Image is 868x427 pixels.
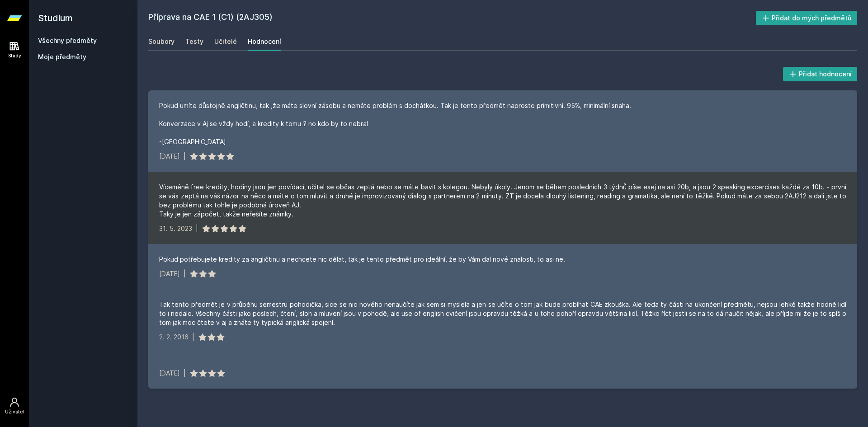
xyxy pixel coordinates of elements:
div: Učitelé [214,37,237,46]
div: [DATE] [159,369,180,378]
div: Soubory [148,37,175,46]
div: [DATE] [159,152,180,161]
a: Učitelé [214,33,237,51]
div: Tak tento předmět je v průběhu semestru pohodička, sice se nic nového nenaučíte jak sem si myslel... [159,300,846,327]
button: Přidat hodnocení [783,67,858,81]
div: Uživatel [5,408,24,415]
div: | [184,152,186,161]
div: | [192,333,194,342]
a: Soubory [148,33,175,51]
div: [DATE] [159,269,180,278]
a: Study [2,36,27,64]
div: Pokud umíte důstojně angličtinu, tak ,že máte slovní zásobu a nemáte problém s dochátkou. Tak je ... [159,101,631,146]
span: Moje předměty [38,52,86,61]
div: Study [8,52,21,59]
div: Hodnocení [248,37,281,46]
div: Víceméně free kredity, hodiny jsou jen povídací, učitel se občas zeptá nebo se máte bavit s koleg... [159,183,846,219]
h2: Příprava na CAE 1 (C1) (2AJ305) [148,11,756,25]
div: Pokud potřebujete kredity za angličtinu a nechcete nic dělat, tak je tento předmět pro ideální, ž... [159,255,565,264]
div: | [196,224,198,233]
a: Testy [185,33,203,51]
div: | [184,269,186,278]
button: Přidat do mých předmětů [756,11,858,25]
a: Hodnocení [248,33,281,51]
div: Testy [185,37,203,46]
a: Všechny předměty [38,37,97,44]
div: 2. 2. 2016 [159,333,189,342]
div: 31. 5. 2023 [159,224,192,233]
a: Uživatel [2,392,27,420]
div: | [184,369,186,378]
